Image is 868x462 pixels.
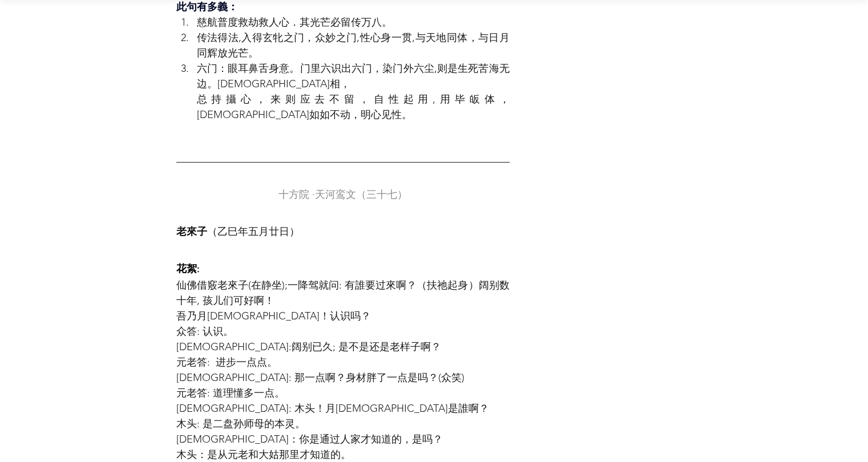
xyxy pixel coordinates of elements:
span: 木头：是从元老和大姑那里才知道的。 [176,448,351,461]
span: 众答: 认识。 [176,325,233,338]
span: 十方院 · [278,188,315,201]
span: [DEMOGRAPHIC_DATA]: 木头！月[DEMOGRAPHIC_DATA]是誰啊？ [176,402,489,415]
span: ） [289,225,300,238]
span: 传法得法,入得玄牝之门，众妙之门,性心身一贯,与天地同体，与日月同辉放光芒。 [197,31,510,59]
span: （ [207,225,217,238]
span: 慈航普度救劫救人心．其光芒必留传万八。 [197,16,392,29]
span: （三十七） [356,188,407,201]
span: 老來子 [176,225,207,238]
span: 仙佛借竅老來子(在静坐);一降驾就问: 有誰要过來啊？（扶祂起身）阔别数十年, 孩儿们可好啊！ [176,279,510,307]
span: 此句有多義： [176,1,238,13]
span: 木头: 是二盘孙师母的本灵。 [176,418,305,430]
span: 乙巳年五月廿日 [217,225,289,238]
span: 总持攝心，来则应去不留，自性起用,用毕皈体，[DEMOGRAPHIC_DATA]如如不动，明心见性。 [197,93,510,121]
span: [DEMOGRAPHIC_DATA]: 那一点啊？身材胖了一点是吗？(众笑) [176,371,465,384]
span: 天河鸾文 [315,188,356,201]
span: 六门：眼耳鼻舌身意。门里六识出六门，染门外六尘,则是生死苦海无边。[DEMOGRAPHIC_DATA]相， [197,62,510,90]
span: 元老答: 进步一点点。 [176,356,277,368]
span: 花絮: [176,262,200,275]
span: [DEMOGRAPHIC_DATA]：你是通过人家才知道的，是吗？ [176,433,443,445]
span: 吾乃月[DEMOGRAPHIC_DATA]！认识吗？ [176,310,371,322]
span: 元老答: 道理懂多一点。 [176,387,285,399]
span: [DEMOGRAPHIC_DATA]:阔别已久; 是不是还是老样子啊？ [176,341,441,353]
